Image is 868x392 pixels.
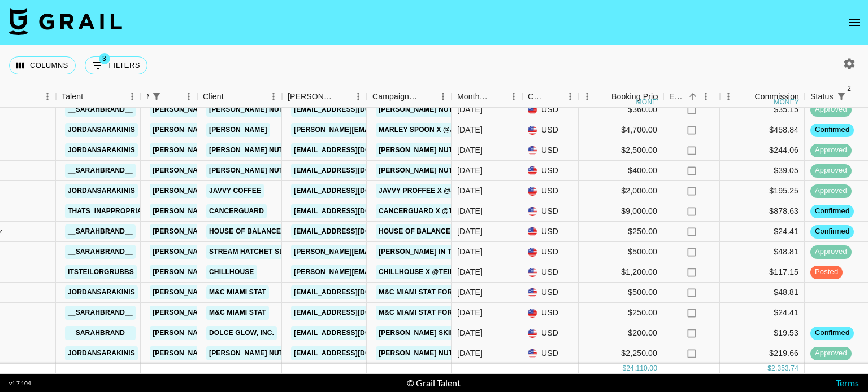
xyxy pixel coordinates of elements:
button: Sort [164,89,180,104]
button: Show filters [149,89,164,104]
a: [PERSON_NAME] Nutrition [206,164,310,178]
a: [EMAIL_ADDRESS][DOMAIN_NAME] [291,346,418,360]
button: Sort [739,89,754,104]
div: $219.66 [720,343,805,364]
a: [PERSON_NAME] Nutrition [206,346,310,360]
a: __sarahbrand__ [65,245,136,259]
a: [PERSON_NAME][EMAIL_ADDRESS][PERSON_NAME][DOMAIN_NAME] [150,326,392,340]
a: [EMAIL_ADDRESS][DOMAIN_NAME] [291,164,418,178]
a: Javvy Proffee x @jordansarakinis [376,184,520,198]
img: Grail Talent [9,8,122,35]
div: $195.25 [720,181,805,201]
div: $200.00 [579,323,663,343]
button: Menu [720,88,737,105]
div: 1 active filter [149,89,164,104]
a: [PERSON_NAME][EMAIL_ADDRESS][PERSON_NAME][DOMAIN_NAME] [150,123,392,137]
div: $2,000.00 [579,181,663,201]
a: M&C Miami Stat [206,285,269,299]
a: [EMAIL_ADDRESS][DOMAIN_NAME] [291,224,418,239]
div: Expenses: Remove Commission? [669,86,685,108]
div: $458.84 [720,120,805,140]
div: USD [522,262,579,283]
span: confirmed [810,206,854,217]
div: $48.81 [720,283,805,303]
a: [PERSON_NAME][EMAIL_ADDRESS][PERSON_NAME][DOMAIN_NAME] [291,123,533,137]
button: Menu [350,88,367,105]
a: [PERSON_NAME][EMAIL_ADDRESS][DOMAIN_NAME] [291,245,475,259]
a: [EMAIL_ADDRESS][DOMAIN_NAME] [291,103,418,117]
a: jordansarakinis [65,184,138,198]
span: confirmed [810,226,854,237]
a: [PERSON_NAME] Nutrition CreaTone x @jordansara [376,346,583,360]
button: Menu [124,88,141,105]
a: [PERSON_NAME] [206,123,270,137]
div: Sep '25 [457,327,483,338]
div: Currency [522,86,579,108]
a: __sarahbrand__ [65,164,136,178]
div: $24.41 [720,303,805,323]
div: Sep '25 [457,246,483,257]
div: Manager [141,86,197,108]
a: __sarahbrand__ [65,224,136,239]
a: [EMAIL_ADDRESS][DOMAIN_NAME] [291,326,418,340]
button: Sort [334,89,350,104]
div: Talent [62,86,83,108]
a: House of Balance x @_sarahbrand_ [376,224,526,239]
button: Show filters [834,89,849,104]
div: $117.15 [720,262,805,283]
div: Booker [282,86,367,108]
div: Sep '25 [457,287,483,298]
div: USD [522,242,579,262]
a: [EMAIL_ADDRESS][DOMAIN_NAME] [291,285,418,299]
div: Sep '25 [457,347,483,359]
div: 24,110.00 [626,364,657,373]
div: money [774,99,799,105]
div: Sep '25 [457,124,483,135]
div: USD [522,161,579,181]
button: Sort [849,89,865,104]
div: $250.00 [579,222,663,242]
div: Campaign (Type) [372,86,419,108]
div: Campaign (Type) [367,86,452,108]
div: v 1.7.104 [9,380,31,387]
span: approved [810,165,852,176]
div: $400.00 [579,161,663,181]
a: [PERSON_NAME][EMAIL_ADDRESS][PERSON_NAME][DOMAIN_NAME] [150,224,392,239]
div: Month Due [457,86,489,108]
span: approved [810,348,852,359]
a: Dolce Glow, Inc. [206,326,277,340]
div: Sep '25 [457,266,483,278]
a: [EMAIL_ADDRESS][DOMAIN_NAME] [291,143,418,157]
div: Sep '25 [457,307,483,318]
div: USD [522,120,579,140]
a: Marley Spoon x @jordansara [376,123,501,137]
div: $2,250.00 [579,343,663,364]
a: __sarahbrand__ [65,326,136,340]
a: Terms [836,377,859,388]
button: Sort [546,89,562,104]
a: [PERSON_NAME][EMAIL_ADDRESS][PERSON_NAME][DOMAIN_NAME] [150,103,392,117]
a: [PERSON_NAME][EMAIL_ADDRESS][PERSON_NAME][DOMAIN_NAME] [150,265,392,279]
div: USD [522,181,579,201]
button: Sort [489,89,505,104]
a: [PERSON_NAME][EMAIL_ADDRESS][DOMAIN_NAME] [291,265,475,279]
a: Stream Hatchet SL [206,245,287,259]
button: Sort [596,89,611,104]
div: Sep '25 [457,104,483,115]
a: __sarahbrand__ [65,103,136,117]
div: Client [197,86,282,108]
a: jordansarakinis [65,143,138,157]
a: jordansarakinis [65,346,138,360]
div: Booking Price [611,86,661,108]
button: Sort [83,89,99,104]
span: posted [810,267,843,278]
div: $48.81 [720,242,805,262]
a: [EMAIL_ADDRESS][DOMAIN_NAME] [291,204,418,218]
a: Cancerguard [206,204,267,218]
a: [PERSON_NAME][EMAIL_ADDRESS][PERSON_NAME][DOMAIN_NAME] [150,143,392,157]
button: open drawer [843,11,866,34]
a: [PERSON_NAME][EMAIL_ADDRESS][PERSON_NAME][DOMAIN_NAME] [150,184,392,198]
a: [PERSON_NAME] Nutrition [206,103,310,117]
button: Sort [685,89,701,104]
div: Month Due [452,86,522,108]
